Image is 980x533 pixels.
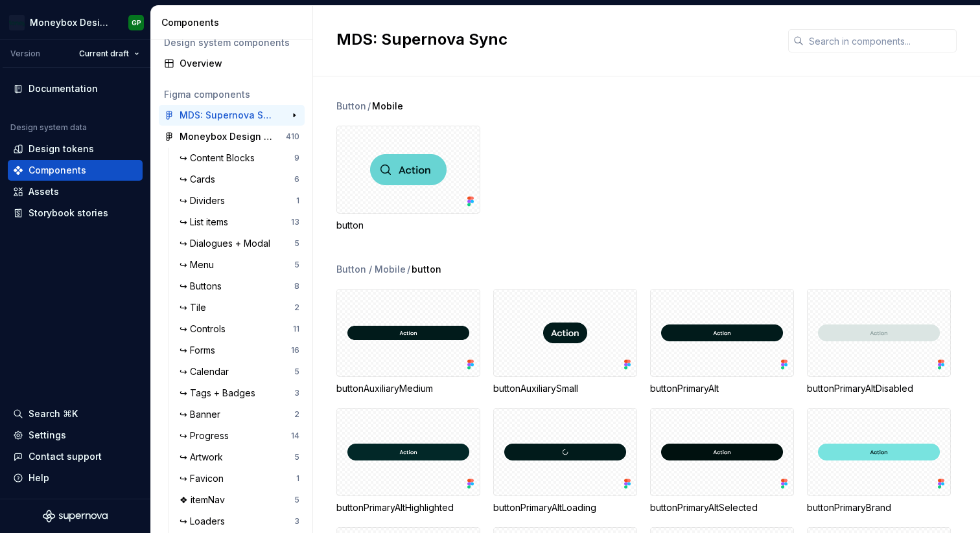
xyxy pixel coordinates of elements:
[336,100,366,113] div: Button
[159,53,305,74] a: Overview
[294,452,299,462] div: 5
[174,383,305,403] a: ↪ Tags + Badges3
[8,446,143,467] button: Contact support
[8,425,143,446] a: Settings
[294,281,299,291] div: 8
[3,8,148,36] button: Moneybox Design SystemGP
[180,194,230,207] div: ↪ Dividers
[336,382,480,395] div: buttonAuxiliaryMedium
[294,388,299,398] div: 3
[29,164,86,177] div: Components
[10,49,40,59] div: Version
[180,301,211,314] div: ↪ Tile
[336,126,480,232] div: button
[29,471,49,484] div: Help
[294,495,299,505] div: 5
[29,407,78,420] div: Search ⌘K
[180,493,230,506] div: ❖ itemNav
[291,217,299,227] div: 13
[180,387,261,400] div: ↪ Tags + Badges
[174,148,305,168] a: ↪ Content Blocks9
[294,409,299,420] div: 2
[493,501,637,514] div: buttonPrimaryAltLoading
[407,263,410,276] span: /
[180,472,229,485] div: ↪ Favicon
[367,100,371,113] span: /
[180,323,231,335] div: ↪ Controls
[174,404,305,425] a: ↪ Banner2
[164,88,299,101] div: Figma components
[180,130,276,143] div: Moneybox Design System
[10,122,87,133] div: Design system data
[650,408,794,514] div: buttonPrimaryAltSelected
[174,319,305,339] a: ↪ Controls11
[8,139,143,159] a: Design tokens
[174,361,305,382] a: ↪ Calendar5
[336,289,480,395] div: buttonAuxiliaryMedium
[29,450,102,463] div: Contact support
[296,473,299,484] div: 1
[180,515,230,528] div: ↪ Loaders
[336,501,480,514] div: buttonPrimaryAltHighlighted
[43,510,108,523] svg: Supernova Logo
[807,382,951,395] div: buttonPrimaryAltDisabled
[174,511,305,532] a: ↪ Loaders3
[174,297,305,318] a: ↪ Tile2
[493,382,637,395] div: buttonAuxiliarySmall
[174,169,305,190] a: ↪ Cards6
[174,468,305,489] a: ↪ Favicon1
[174,276,305,297] a: ↪ Buttons8
[180,109,276,122] div: MDS: Supernova Sync
[807,289,951,395] div: buttonPrimaryAltDisabled
[336,219,480,232] div: button
[807,501,951,514] div: buttonPrimaryBrand
[294,153,299,163] div: 9
[650,289,794,395] div: buttonPrimaryAlt
[174,447,305,468] a: ↪ Artwork5
[412,263,441,276] span: button
[296,196,299,206] div: 1
[650,501,794,514] div: buttonPrimaryAltSelected
[174,233,305,254] a: ↪ Dialogues + Modal5
[8,403,143,424] button: Search ⌘K
[29,429,66,442] div: Settings
[180,280,227,293] div: ↪ Buttons
[293,324,299,334] div: 11
[336,263,406,276] div: Button / Mobile
[8,78,143,99] a: Documentation
[29,82,98,95] div: Documentation
[291,431,299,441] div: 14
[29,207,108,220] div: Storybook stories
[294,302,299,313] div: 2
[650,382,794,395] div: buttonPrimaryAlt
[174,255,305,275] a: ↪ Menu5
[8,160,143,181] a: Components
[180,152,260,164] div: ↪ Content Blocks
[294,238,299,249] div: 5
[8,181,143,202] a: Assets
[30,16,113,29] div: Moneybox Design System
[180,173,220,186] div: ↪ Cards
[804,29,957,52] input: Search in components...
[79,49,129,59] span: Current draft
[286,131,299,142] div: 410
[180,344,220,357] div: ↪ Forms
[8,468,143,488] button: Help
[174,190,305,211] a: ↪ Dividers1
[29,142,94,155] div: Design tokens
[180,57,299,70] div: Overview
[161,16,307,29] div: Components
[336,408,480,514] div: buttonPrimaryAltHighlighted
[336,29,773,50] h2: MDS: Supernova Sync
[29,185,59,198] div: Assets
[180,258,219,271] div: ↪ Menu
[174,490,305,510] a: ❖ itemNav5
[294,174,299,185] div: 6
[294,367,299,377] div: 5
[180,237,275,250] div: ↪ Dialogues + Modal
[159,105,305,126] a: MDS: Supernova Sync
[493,289,637,395] div: buttonAuxiliarySmall
[9,15,25,30] img: c17557e8-ebdc-49e2-ab9e-7487adcf6d53.png
[372,100,403,113] span: Mobile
